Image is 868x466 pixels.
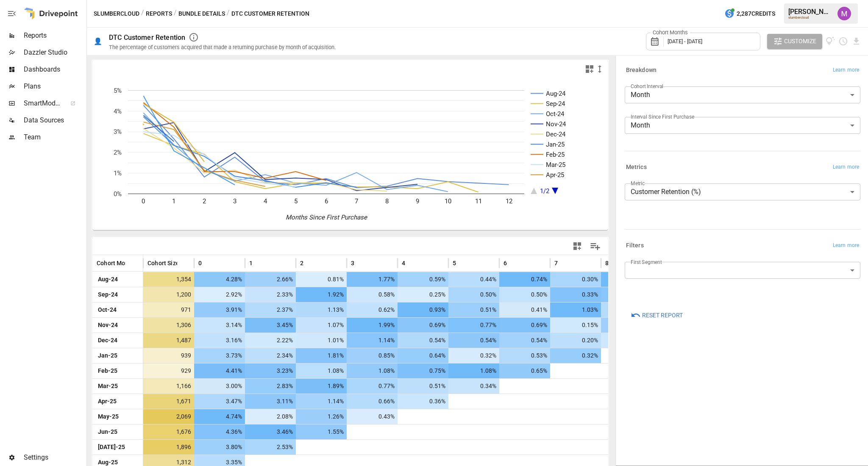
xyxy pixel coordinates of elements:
[97,348,139,363] span: Jan-25
[453,287,498,302] span: 0.50%
[300,348,345,363] span: 1.81%
[97,363,139,378] span: Feb-25
[198,259,202,267] span: 0
[351,302,396,317] span: 0.62%
[504,302,548,317] span: 0.41%
[203,257,214,269] button: Sort
[605,272,650,287] span: 0.37%
[172,197,175,205] text: 1
[504,333,548,348] span: 0.54%
[178,257,190,269] button: Sort
[114,149,122,156] text: 2%
[605,333,650,348] span: 0.13%
[416,197,419,205] text: 9
[24,452,85,463] span: Settings
[147,394,192,409] span: 1,671
[227,8,230,19] div: /
[146,8,172,19] button: Reports
[351,272,396,287] span: 1.77%
[453,379,498,394] span: 0.34%
[300,394,345,409] span: 1.14%
[554,259,558,267] span: 7
[767,34,822,49] button: Customize
[605,318,650,333] span: 0.31%
[826,34,835,49] button: View documentation
[249,409,294,424] span: 2.08%
[453,302,498,317] span: 0.51%
[147,363,192,378] span: 929
[300,318,345,333] span: 1.07%
[788,8,832,16] div: [PERSON_NAME]
[198,272,243,287] span: 4.28%
[300,287,345,302] span: 1.92%
[114,169,122,177] text: 1%
[559,257,570,269] button: Sort
[61,97,67,108] span: ™
[737,8,775,19] span: 2,287 Credits
[198,379,243,394] span: 3.00%
[198,424,243,439] span: 4.36%
[198,302,243,317] span: 3.91%
[546,110,565,118] text: Oct-24
[546,100,565,108] text: Sep-24
[837,7,851,20] img: Umer Muhammed
[114,190,122,198] text: 0%
[114,108,122,115] text: 4%
[198,348,243,363] span: 3.73%
[546,171,564,179] text: Apr-25
[605,259,609,267] span: 8
[626,163,647,172] h6: Metrics
[504,272,548,287] span: 0.74%
[97,424,139,439] span: Jun-25
[457,257,469,269] button: Sort
[249,259,253,267] span: 1
[249,394,294,409] span: 3.11%
[249,440,294,455] span: 2.53%
[453,333,498,348] span: 0.54%
[109,44,336,50] div: The percentage of customers acquired that made a returning purchase by month of acquisition.
[147,302,192,317] span: 971
[504,287,548,302] span: 0.50%
[147,333,192,348] span: 1,487
[147,272,192,287] span: 1,354
[651,29,690,36] label: Cohort Months
[198,363,243,378] span: 4.41%
[94,8,139,19] button: slumbercloud
[402,379,447,394] span: 0.51%
[554,318,599,333] span: 0.15%
[838,36,848,46] button: Schedule report
[626,241,644,250] h6: Filters
[351,409,396,424] span: 0.43%
[504,259,507,267] span: 6
[784,36,816,47] span: Customize
[198,440,243,455] span: 3.80%
[833,241,859,250] span: Learn more
[24,64,85,75] span: Dashboards
[97,272,139,287] span: Aug-24
[355,257,367,269] button: Sort
[546,130,566,138] text: Dec-24
[249,379,294,394] span: 2.83%
[141,8,144,19] div: /
[300,259,303,267] span: 2
[475,197,482,205] text: 11
[198,333,243,348] span: 3.16%
[147,259,179,267] span: Cohort Size
[97,318,139,333] span: Nov-24
[249,272,294,287] span: 2.66%
[300,272,345,287] span: 0.81%
[554,302,599,317] span: 1.03%
[554,287,599,302] span: 0.33%
[97,259,134,267] span: Cohort Month
[178,8,225,19] button: Bundle Details
[631,83,663,90] label: Cohort Interval
[402,302,447,317] span: 0.93%
[546,141,565,148] text: Jan-25
[453,363,498,378] span: 1.08%
[625,308,689,323] button: Reset Report
[147,440,192,455] span: 1,896
[385,197,389,205] text: 8
[546,151,565,158] text: Feb-25
[147,424,192,439] span: 1,676
[198,409,243,424] span: 4.74%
